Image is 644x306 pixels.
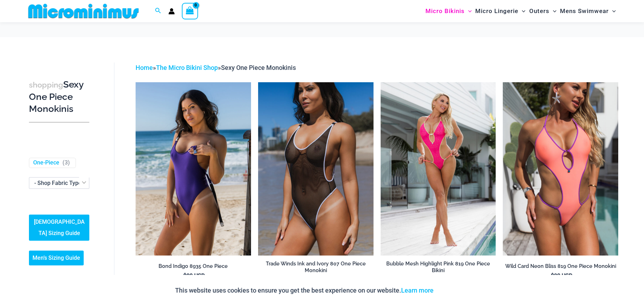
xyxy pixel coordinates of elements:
[423,1,619,21] nav: Site Navigation
[25,3,142,19] img: MM SHOP LOGO FLAT
[558,2,618,20] a: Mens SwimwearMenu ToggleMenu Toggle
[136,64,296,71] span: » »
[155,7,161,16] a: Search icon link
[29,251,84,265] a: Men’s Sizing Guide
[34,180,82,186] span: - Shop Fabric Type
[258,82,374,255] a: Tradewinds Ink and Ivory 807 One Piece 03Tradewinds Ink and Ivory 807 One Piece 04Tradewinds Ink ...
[221,64,296,71] span: Sexy One Piece Monokinis
[560,2,609,20] span: Mens Swimwear
[258,82,374,255] img: Tradewinds Ink and Ivory 807 One Piece 03
[381,260,496,276] a: Bubble Mesh Highlight Pink 819 One Piece Bikini
[62,159,70,167] span: ( )
[136,82,251,255] img: Bond Indigo 8935 One Piece 09
[529,2,549,20] span: Outers
[465,2,472,20] span: Menu Toggle
[401,287,434,294] a: Learn more
[381,82,496,255] img: Bubble Mesh Highlight Pink 819 One Piece 01
[33,159,59,167] a: One-Piece
[381,260,496,274] h2: Bubble Mesh Highlight Pink 819 One Piece Bikini
[424,2,473,20] a: Micro BikinisMenu ToggleMenu Toggle
[551,272,554,279] span: $
[475,2,518,20] span: Micro Lingerie
[29,215,89,241] a: [DEMOGRAPHIC_DATA] Sizing Guide
[175,285,434,296] p: This website uses cookies to ensure you get the best experience on our website.
[136,82,251,255] a: Bond Indigo 8935 One Piece 09Bond Indigo 8935 One Piece 10Bond Indigo 8935 One Piece 10
[258,260,374,276] a: Trade Winds Ink and Ivory 807 One Piece Monokini
[439,282,469,299] button: Accept
[609,2,616,20] span: Menu Toggle
[168,8,175,14] a: Account icon link
[551,272,572,279] bdi: 89 USD
[258,260,374,274] h2: Trade Winds Ink and Ivory 807 One Piece Monokini
[503,82,618,255] img: Wild Card Neon Bliss 819 One Piece 04
[503,263,618,270] h2: Wild Card Neon Bliss 819 One Piece Monokini
[136,263,251,270] h2: Bond Indigo 8935 One Piece
[549,2,556,20] span: Menu Toggle
[518,2,525,20] span: Menu Toggle
[29,177,89,189] span: - Shop Fabric Type
[503,263,618,272] a: Wild Card Neon Bliss 819 One Piece Monokini
[473,2,527,20] a: Micro LingerieMenu ToggleMenu Toggle
[381,82,496,255] a: Bubble Mesh Highlight Pink 819 One Piece 01Bubble Mesh Highlight Pink 819 One Piece 03Bubble Mesh...
[136,263,251,272] a: Bond Indigo 8935 One Piece
[29,178,89,188] span: - Shop Fabric Type
[503,82,618,255] a: Wild Card Neon Bliss 819 One Piece 04Wild Card Neon Bliss 819 One Piece 05Wild Card Neon Bliss 81...
[29,79,89,115] h3: Sexy One Piece Monokinis
[527,2,558,20] a: OutersMenu ToggleMenu Toggle
[29,80,63,89] span: shopping
[425,2,465,20] span: Micro Bikinis
[156,64,218,71] a: The Micro Bikini Shop
[183,272,186,279] span: $
[183,272,205,279] bdi: 89 USD
[182,3,198,19] a: View Shopping Cart, empty
[65,159,68,166] span: 3
[136,64,153,71] a: Home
